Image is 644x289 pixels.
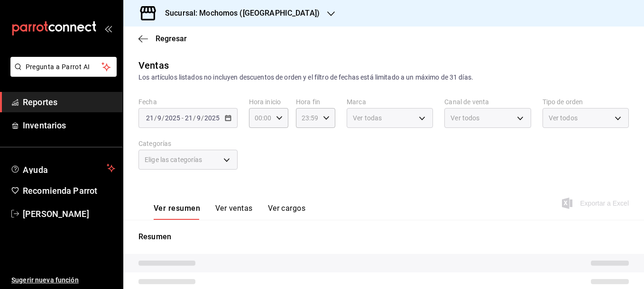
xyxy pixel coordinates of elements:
label: Categorías [138,140,238,147]
span: / [162,114,165,122]
button: Pregunta a Parrot AI [10,57,117,77]
div: Los artículos listados no incluyen descuentos de orden y el filtro de fechas está limitado a un m... [138,72,629,82]
label: Tipo de orden [543,99,629,105]
input: -- [196,114,201,122]
span: Elige las categorías [145,155,202,164]
span: Reportes [23,96,115,108]
span: Recomienda Parrot [23,184,115,197]
span: [PERSON_NAME] [23,208,115,220]
input: ---- [204,114,220,122]
input: ---- [165,114,181,122]
span: Ver todos [549,113,578,123]
button: Ver cargos [268,204,306,220]
label: Hora inicio [249,99,288,105]
span: Ayuda [23,163,103,174]
button: Ver ventas [215,204,253,220]
input: -- [184,114,193,122]
span: / [193,114,196,122]
span: Ver todos [451,113,479,123]
input: -- [157,114,162,122]
label: Hora fin [296,99,335,105]
span: Inventarios [23,119,115,132]
span: Ver todas [353,113,382,123]
button: Regresar [138,34,187,43]
button: open_drawer_menu [104,25,112,32]
div: navigation tabs [154,204,305,220]
span: / [201,114,204,122]
label: Marca [347,99,433,105]
span: - [182,114,184,122]
span: / [154,114,157,122]
a: Pregunta a Parrot AI [7,69,117,79]
button: Ver resumen [154,204,200,220]
h3: Sucursal: Mochomos ([GEOGRAPHIC_DATA]) [157,8,320,19]
span: Regresar [156,34,187,43]
span: Sugerir nueva función [11,275,115,285]
span: Pregunta a Parrot AI [26,62,102,72]
div: Ventas [138,58,169,72]
input: -- [146,114,154,122]
label: Fecha [138,99,238,105]
label: Canal de venta [444,99,531,105]
p: Resumen [138,231,629,243]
